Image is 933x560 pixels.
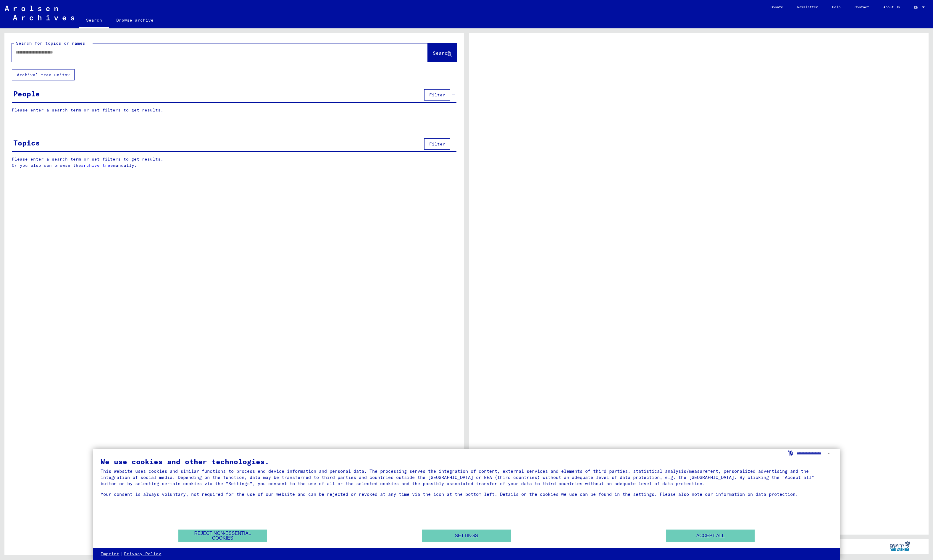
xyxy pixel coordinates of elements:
[124,551,161,557] a: Privacy Policy
[666,530,755,542] button: Accept all
[12,107,456,113] p: Please enter a search term or set filters to get results.
[5,6,74,20] img: Arolsen_neg.svg
[422,530,511,542] button: Settings
[429,141,445,147] span: Filter
[101,468,832,487] div: This website uses cookies and similar functions to process end device information and personal da...
[109,13,161,27] a: Browse archive
[13,88,40,99] div: People
[424,89,450,101] button: Filter
[889,539,911,553] img: yv_logo.png
[914,5,921,9] span: EN
[79,13,109,28] a: Search
[429,92,445,98] span: Filter
[12,69,75,80] button: Archival tree units
[178,530,267,542] button: Reject non-essential cookies
[81,163,113,168] a: archive tree
[16,41,85,46] mat-label: Search for topics or names
[13,137,40,148] div: Topics
[433,50,451,56] span: Search
[12,156,457,169] p: Please enter a search term or set filters to get results. Or you also can browse the manually.
[101,458,832,465] div: We use cookies and other technologies.
[424,138,450,150] button: Filter
[101,491,832,497] div: Your consent is always voluntary, not required for the use of our website and can be rejected or ...
[428,43,457,62] button: Search
[101,551,119,557] a: Imprint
